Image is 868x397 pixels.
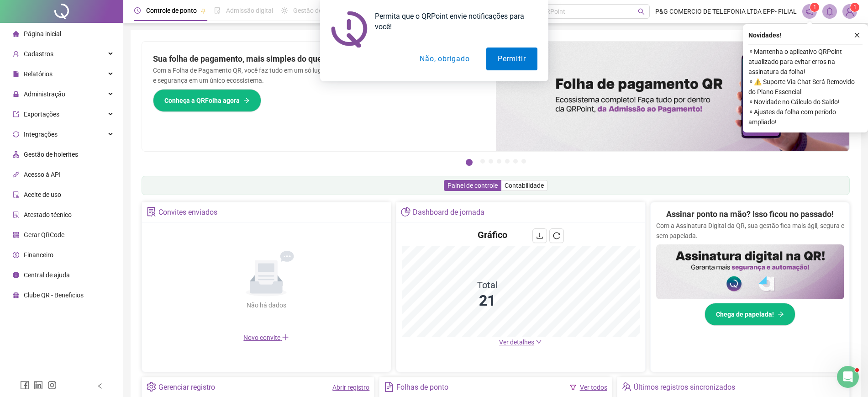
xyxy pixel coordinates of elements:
[24,251,53,259] span: Financeiro
[13,131,19,138] span: sync
[396,380,448,395] div: Folhas de ponto
[384,382,394,392] span: file-text
[34,381,43,390] span: linkedin
[634,380,735,395] div: Últimos registros sincronizados
[748,107,863,127] span: ⚬ Ajustes da folha com período ampliado!
[24,111,59,118] span: Exportações
[331,11,368,48] img: notification icon
[13,91,19,97] span: lock
[243,334,289,341] span: Novo convite
[505,182,544,189] span: Contabilidade
[24,151,78,158] span: Gestão de holerites
[521,159,526,164] button: 7
[24,291,84,299] span: Clube QR - Beneficios
[24,90,65,98] span: Administração
[153,89,261,112] button: Conheça a QRFolha agora
[748,77,863,97] span: ⚬ ⚠️ Suporte Via Chat Será Removido do Plano Essencial
[13,272,19,278] span: info-circle
[480,159,485,164] button: 2
[656,244,844,299] img: banner%2F02c71560-61a6-44d4-94b9-c8ab97240462.png
[13,252,19,258] span: dollar
[24,211,72,218] span: Atestado técnico
[705,303,795,326] button: Chega de papelada!
[513,159,518,164] button: 6
[158,205,217,220] div: Convites enviados
[24,271,70,279] span: Central de ajuda
[164,95,240,106] span: Conheça a QRFolha agora
[622,382,631,392] span: team
[447,182,498,189] span: Painel de controle
[24,131,58,138] span: Integrações
[748,97,863,107] span: ⚬ Novidade no Cálculo do Saldo!
[282,333,289,341] span: plus
[158,380,215,395] div: Gerenciar registro
[47,381,57,390] span: instagram
[368,11,537,32] div: Permita que o QRPoint envie notificações para você!
[13,232,19,238] span: qrcode
[401,207,410,217] span: pie-chart
[13,212,19,218] span: solution
[489,159,493,164] button: 3
[716,309,774,319] span: Chega de papelada!
[20,381,29,390] span: facebook
[553,232,560,239] span: reload
[536,339,542,345] span: down
[413,205,484,220] div: Dashboard de jornada
[24,191,61,198] span: Aceite de uso
[24,171,61,178] span: Acesso à API
[97,383,103,389] span: left
[13,191,19,198] span: audit
[408,48,481,70] button: Não, obrigado
[147,382,156,392] span: setting
[13,111,19,117] span: export
[580,384,607,391] a: Ver todos
[224,300,308,310] div: Não há dados
[656,221,844,241] p: Com a Assinatura Digital da QR, sua gestão fica mais ágil, segura e sem papelada.
[570,384,576,391] span: filter
[466,159,473,166] button: 1
[13,151,19,158] span: apartment
[499,339,534,346] span: Ver detalhes
[505,159,510,164] button: 5
[13,292,19,298] span: gift
[499,339,542,346] a: Ver detalhes down
[243,97,250,104] span: arrow-right
[536,232,543,239] span: download
[147,207,156,217] span: solution
[496,42,850,151] img: banner%2F8d14a306-6205-4263-8e5b-06e9a85ad873.png
[778,311,784,318] span: arrow-right
[486,48,537,70] button: Permitir
[837,366,859,388] iframe: Intercom live chat
[24,231,64,238] span: Gerar QRCode
[332,384,369,391] a: Abrir registro
[478,228,507,241] h4: Gráfico
[13,171,19,178] span: api
[666,208,834,221] h2: Assinar ponto na mão? Isso ficou no passado!
[497,159,501,164] button: 4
